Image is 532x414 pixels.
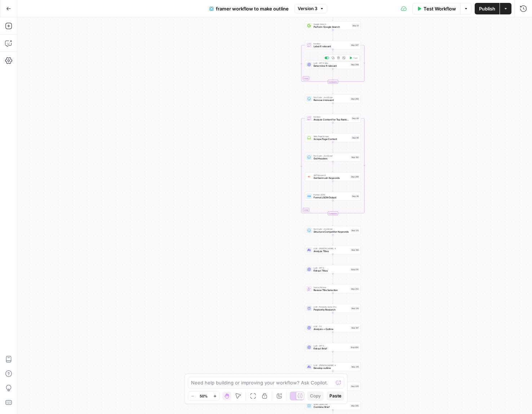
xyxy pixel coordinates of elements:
[332,181,333,191] g: Edge from step_206 to step_96
[332,10,333,21] g: Edge from step_224 to step_51
[314,286,349,289] span: Human Review
[350,385,359,388] div: Step 220
[298,5,318,12] span: Version 3
[314,62,349,65] span: LLM · GPT-5 Mini
[314,193,350,196] span: Format JSON
[305,21,361,30] div: Google SearchPerform Google SearchStep 51
[314,308,349,312] span: Perplexity Research
[332,235,333,245] g: Edge from step_212 to step_198
[328,211,338,215] div: Complete
[351,326,359,330] div: Step 197
[314,289,349,292] span: Review Title Selection
[314,23,350,26] span: Google Search
[332,162,333,172] g: Edge from step_192 to step_206
[350,63,359,66] div: Step 208
[314,327,349,331] span: Analysis + Outline
[294,4,327,13] button: Version 3
[305,192,361,201] div: Format JSONFormat JSON OutputStep 96
[412,3,460,14] button: Test Workflow
[332,30,333,40] g: Edge from step_51 to step_207
[314,98,349,102] span: Remove irrelevant
[350,346,359,349] div: Step 204
[332,274,333,284] g: Edge from step_214 to step_202
[305,343,361,352] div: LLM · GPT-5Extract BriefStep 204
[305,114,361,123] div: LoopIterationAnalyze Content for Top Ranking PagesStep 89
[314,42,349,45] span: Iteration
[351,229,359,232] div: Step 212
[314,45,349,48] span: Label if relevant
[205,3,293,14] button: framer workflow to make outline
[314,154,349,157] span: Run Code · JavaScript
[351,195,359,198] div: Step 96
[332,123,333,133] g: Edge from step_89 to step_90
[350,287,359,291] div: Step 202
[314,196,350,199] span: Format JSON Output
[314,250,349,253] span: Analyze Titles
[314,118,350,122] span: Analyze Content for Top Ranking Pages
[424,5,456,12] span: Test Workflow
[314,403,349,406] span: Write Liquid Text
[314,228,349,230] span: Run Code · JavaScript
[314,344,349,347] span: LLM · GPT-5
[305,265,361,274] div: LLM · GPT-5Extract TitlesStep 214
[350,44,359,47] div: Step 207
[314,247,349,250] span: LLM · [PERSON_NAME] 4
[332,84,333,94] g: Edge from step_207-iteration-end to step_209
[305,41,361,49] div: LoopIterationLabel if relevantStep 207
[314,25,350,29] span: Perform Google Search
[314,230,349,234] span: Structure Competitor Keywords
[314,176,349,180] span: Get Semrush Keywords
[351,136,359,140] div: Step 90
[314,267,349,269] span: LLM · GPT-5
[305,285,361,293] div: Human ReviewReview Title SelectionStep 202
[314,405,349,409] span: Combine Brief
[332,352,333,362] g: Edge from step_204 to step_219
[314,64,349,68] span: Determine if relevant
[314,364,349,367] span: LLM · [PERSON_NAME] 4
[305,304,361,313] div: LLM · Perplexity Sonar ProPerplexity ResearchStep 218
[305,172,361,181] div: SEO ResearchGet Semrush KeywordsStep 206
[216,5,289,12] span: framer workflow to make outline
[332,215,333,226] g: Edge from step_89-iteration-end to step_212
[305,133,361,142] div: Web Page ScrapeScrape Page ContentStep 90
[307,391,324,401] button: Copy
[305,323,361,332] div: LLM · O3Analysis + OutlineStep 197
[351,156,359,159] div: Step 192
[305,80,361,84] div: Complete
[332,332,333,343] g: Edge from step_197 to step_204
[314,115,350,118] span: Iteration
[332,293,333,304] g: Edge from step_202 to step_218
[305,94,361,103] div: Run Code · JavaScriptRemove irrelevantStep 209
[314,366,349,370] span: Develop outline
[305,246,361,254] div: LLM · [PERSON_NAME] 4Analyze TitlesStep 198
[332,254,333,265] g: Edge from step_198 to step_214
[305,401,361,410] div: Write Liquid TextCombine BriefStep 205
[314,157,349,160] span: Get Headers
[351,117,359,120] div: Step 89
[305,211,361,215] div: Complete
[351,248,359,252] div: Step 198
[327,391,344,401] button: Paste
[305,153,361,162] div: Run Code · JavaScriptGet HeadersStep 192
[310,393,321,399] span: Copy
[314,96,349,99] span: Run Code · JavaScript
[200,393,208,399] span: 50%
[305,60,361,69] div: LLM · GPT-5 MiniDetermine if relevantStep 208Test
[314,347,349,351] span: Extract Brief
[314,325,349,328] span: LLM · O3
[305,362,361,371] div: LLM · [PERSON_NAME] 4Develop outlineStep 219
[332,49,333,60] g: Edge from step_207 to step_208
[350,97,359,101] div: Step 209
[314,269,349,273] span: Extract Titles
[479,5,495,12] span: Publish
[350,268,359,271] div: Step 214
[351,365,359,369] div: Step 219
[350,175,359,179] div: Step 206
[351,307,359,310] div: Step 218
[350,404,359,408] div: Step 205
[307,175,311,179] img: ey5lt04xp3nqzrimtu8q5fsyor3u
[332,103,333,114] g: Edge from step_209 to step_89
[329,393,341,399] span: Paste
[305,226,361,235] div: Run Code · JavaScriptStructure Competitor KeywordsStep 212
[314,137,350,141] span: Scrape Page Content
